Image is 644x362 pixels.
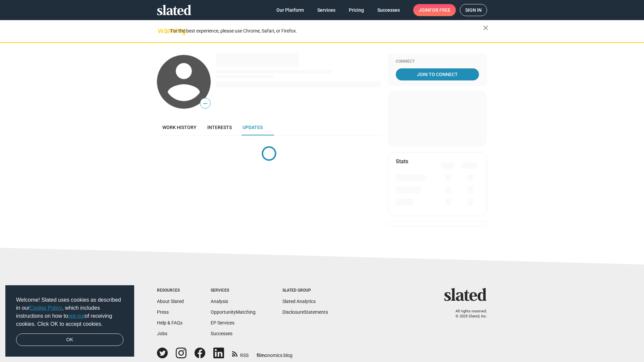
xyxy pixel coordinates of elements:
a: OpportunityMatching [211,309,256,315]
a: Our Platform [271,4,309,16]
mat-card-title: Stats [396,158,408,165]
a: Services [312,4,341,16]
a: Interests [202,119,237,135]
span: Join To Connect [397,68,478,80]
a: Successes [211,331,232,336]
a: Work history [157,119,202,135]
span: Join [419,4,450,16]
span: for free [429,4,450,16]
a: EP Services [211,320,234,325]
span: Pricing [349,4,364,16]
div: Services [211,288,256,293]
a: Cookie Policy [30,305,62,311]
a: Help & FAQs [157,320,182,325]
a: Updates [237,119,268,135]
div: cookieconsent [5,285,134,357]
a: Pricing [343,4,369,16]
p: All rights reserved. © 2025 Slated, Inc. [448,309,487,319]
span: Successes [377,4,400,16]
span: Our Platform [276,4,304,16]
span: Interests [207,125,232,130]
a: dismiss cookie message [16,334,123,346]
mat-icon: warning [158,26,166,35]
span: film [257,353,265,358]
a: Slated Analytics [282,299,316,304]
a: Joinfor free [413,4,456,16]
mat-icon: close [482,24,490,32]
div: Slated Group [282,288,328,293]
a: Press [157,309,169,315]
a: opt-out [68,313,85,319]
a: Sign in [460,4,487,16]
span: Welcome! Slated uses cookies as described in our , which includes instructions on how to of recei... [16,296,123,328]
a: RSS [232,348,249,359]
a: Analysis [211,299,228,304]
a: About Slated [157,299,184,304]
span: Sign in [465,4,482,16]
span: Services [317,4,335,16]
div: For the best experience, please use Chrome, Safari, or Firefox. [170,26,483,36]
a: filmonomics blog [257,347,292,359]
a: Successes [372,4,405,16]
div: Connect [396,59,479,64]
span: Updates [243,125,263,130]
a: DisclosureStatements [282,309,328,315]
span: — [200,99,210,108]
span: Work history [162,125,197,130]
a: Jobs [157,331,167,336]
div: Resources [157,288,184,293]
a: Join To Connect [396,68,479,80]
